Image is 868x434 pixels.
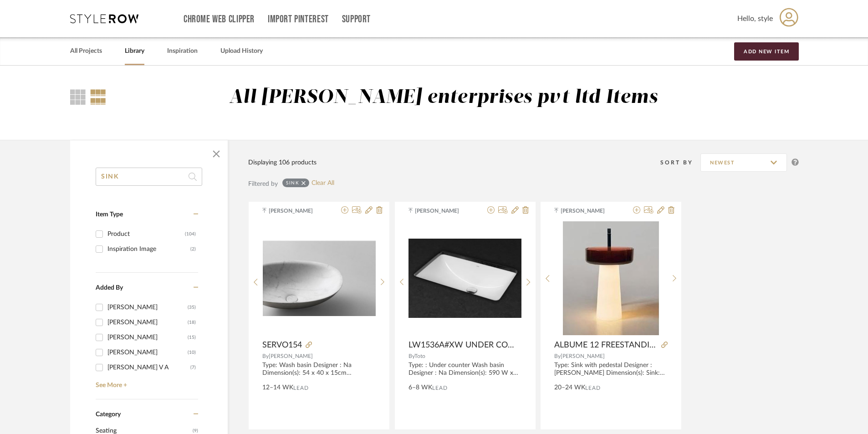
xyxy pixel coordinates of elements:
[188,300,196,315] div: (35)
[125,45,144,57] a: Library
[96,285,123,291] span: Added By
[107,242,190,256] div: Inspiration Image
[96,211,123,218] span: Item Type
[248,158,317,168] div: Displaying 106 products
[262,362,376,377] div: Type: Wash basin Designer : Na Dimension(s): 54 x 40 x 15cm Material/Finishes : Marble, [PERSON_N...
[269,353,313,359] span: [PERSON_NAME]
[188,345,196,360] div: (10)
[554,362,668,377] div: Type: Sink with pedestal Designer : [PERSON_NAME] Dimension(s): Sink: cm 20,5 x 52 ø Column : Dia...
[286,180,299,186] div: SINK
[207,145,225,163] button: Close
[184,15,255,23] a: Chrome Web Clipper
[311,179,334,187] a: Clear All
[342,15,371,23] a: Support
[229,86,658,109] div: All [PERSON_NAME] enterprises pvt ltd Items
[737,13,773,24] span: Hello, style
[107,360,190,375] div: [PERSON_NAME] V A
[585,385,601,391] span: Lead
[263,221,376,335] div: 0
[432,385,448,391] span: Lead
[262,340,302,350] span: SERVO154
[262,353,269,359] span: By
[262,383,293,393] span: 12–14 WK
[414,353,425,359] span: Toto
[408,239,521,318] img: LW1536A#XW UNDER COUNTER WASH BASIN
[415,207,472,215] span: [PERSON_NAME]
[563,221,659,335] img: ALBUME 12 FREESTANDING WASHBASIN
[190,360,196,375] div: (7)
[408,383,432,393] span: 6–8 WK
[107,227,185,241] div: Product
[190,242,196,256] div: (2)
[107,345,188,360] div: [PERSON_NAME]
[408,221,521,335] div: 0
[408,362,522,377] div: Type: : Under counter Wash basin Designer : Na Dimension(s): 590 W x 380 D x 207 Hmm Material/Fin...
[660,158,700,167] div: Sort By
[96,411,121,419] span: Category
[185,227,196,241] div: (104)
[269,207,326,215] span: [PERSON_NAME]
[561,207,618,215] span: [PERSON_NAME]
[96,168,202,186] input: Search within 106 results
[107,330,188,345] div: [PERSON_NAME]
[554,383,585,393] span: 20–24 WK
[268,15,329,23] a: Import Pinterest
[188,330,196,345] div: (15)
[293,385,309,391] span: Lead
[70,45,102,57] a: All Projects
[107,315,188,330] div: [PERSON_NAME]
[248,179,278,189] div: Filtered by
[734,42,799,61] button: Add New Item
[188,315,196,330] div: (18)
[167,45,198,57] a: Inspiration
[561,353,605,359] span: [PERSON_NAME]
[554,340,658,350] span: ALBUME 12 FREESTANDING WASHBASIN
[408,340,518,350] span: LW1536A#XW UNDER COUNTER WASH BASIN
[107,300,188,315] div: [PERSON_NAME]
[263,240,376,316] img: SERVO154
[93,375,198,389] a: See More +
[408,353,414,359] span: By
[220,45,263,57] a: Upload History
[554,353,561,359] span: By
